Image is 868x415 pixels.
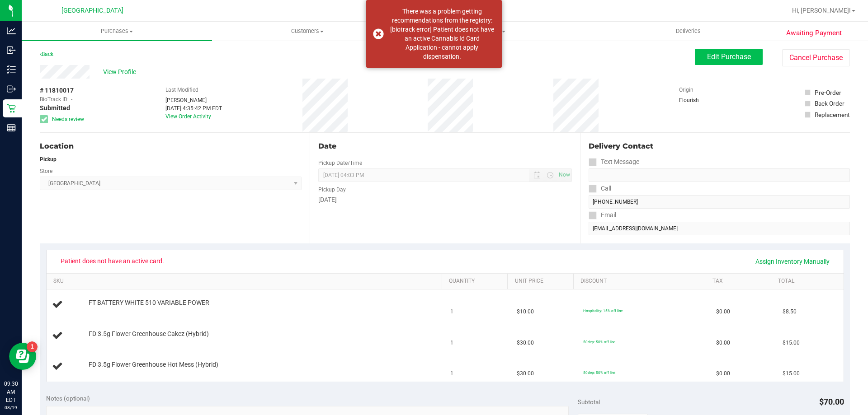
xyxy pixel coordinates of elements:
a: SKU [53,278,438,285]
span: Hi, [PERSON_NAME]! [792,7,851,14]
span: View Profile [103,67,139,77]
span: Hospitality: 15% off line [583,308,623,313]
a: Assign Inventory Manually [750,254,835,269]
span: $30.00 [517,339,534,347]
p: 08/19 [4,404,18,411]
a: Deliveries [593,22,783,41]
span: Deliveries [664,27,713,35]
inline-svg: Analytics [7,26,16,35]
span: $0.00 [716,339,730,347]
div: Delivery Contact [589,141,850,152]
inline-svg: Reports [7,123,16,132]
label: Text Message [589,155,639,168]
div: Back Order [815,99,844,108]
label: Call [589,182,611,195]
span: 50dep: 50% off line [583,370,615,375]
iframe: Resource center unread badge [27,341,38,352]
span: $15.00 [783,369,800,378]
div: Pre-Order [815,88,841,97]
a: Back [40,51,53,57]
label: Last Modified [165,86,198,94]
span: Awaiting Payment [786,28,842,38]
inline-svg: Retail [7,104,16,113]
div: Date [318,141,571,152]
button: Cancel Purchase [782,49,850,66]
span: Submitted [40,103,70,113]
span: BioTrack ID: [40,95,69,103]
span: # 11810017 [40,86,74,95]
input: Format: (999) 999-9999 [589,195,850,209]
a: Total [778,278,833,285]
a: View Order Activity [165,113,211,120]
span: 1 [450,339,453,347]
input: Format: (999) 999-9999 [589,168,850,182]
div: [DATE] [318,195,571,205]
span: [GEOGRAPHIC_DATA] [61,7,123,14]
a: Discount [580,278,702,285]
span: Edit Purchase [707,52,751,61]
span: FD 3.5g Flower Greenhouse Hot Mess (Hybrid) [89,360,218,369]
span: FD 3.5g Flower Greenhouse Cakez (Hybrid) [89,330,209,338]
span: Customers [212,27,402,35]
a: Customers [212,22,402,41]
div: There was a problem getting recommendations from the registry: [biotrack error] Patient does not ... [389,7,495,61]
a: Unit Price [515,278,570,285]
span: Purchases [22,27,212,35]
span: $8.50 [783,308,797,316]
a: Quantity [449,278,504,285]
span: 50dep: 50% off line [583,340,615,344]
iframe: Resource center [9,343,36,370]
inline-svg: Inventory [7,65,16,74]
span: $10.00 [517,308,534,316]
label: Pickup Day [318,186,346,194]
span: $70.00 [819,397,844,406]
label: Store [40,167,52,175]
label: Origin [679,86,693,94]
span: Notes (optional) [46,395,90,402]
span: - [71,95,72,103]
div: Flourish [679,96,724,104]
label: Pickup Date/Time [318,159,362,167]
a: Purchases [22,22,212,41]
span: FT BATTERY WHITE 510 VARIABLE POWER [89,298,209,307]
inline-svg: Outbound [7,84,16,93]
button: Edit Purchase [695,49,763,65]
a: Tax [712,278,768,285]
div: [DATE] 4:35:42 PM EDT [165,104,222,112]
span: $30.00 [517,369,534,378]
label: Email [589,209,616,222]
div: [PERSON_NAME] [165,96,222,104]
span: 1 [450,308,453,316]
div: Location [40,141,302,152]
span: 1 [450,369,453,378]
strong: Pickup [40,156,57,163]
span: $15.00 [783,339,800,347]
span: $0.00 [716,308,730,316]
inline-svg: Inbound [7,46,16,55]
span: Subtotal [578,398,600,406]
div: Replacement [815,110,849,119]
span: $0.00 [716,369,730,378]
span: Patient does not have an active card. [55,254,170,268]
p: 09:30 AM EDT [4,380,18,404]
span: Needs review [52,115,84,123]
